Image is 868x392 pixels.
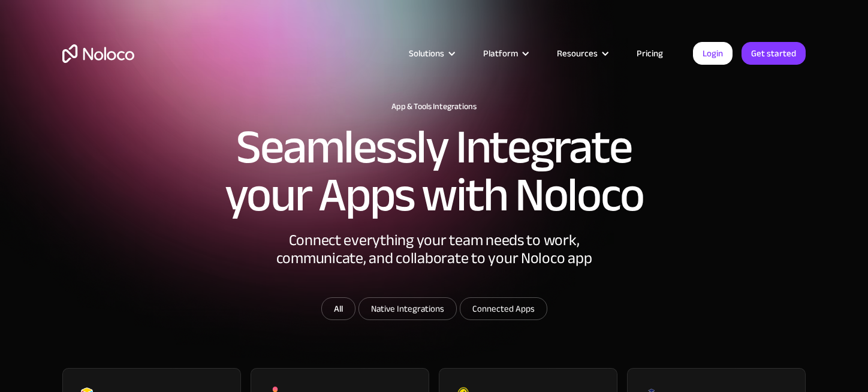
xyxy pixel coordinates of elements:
div: Platform [483,46,518,61]
div: Solutions [394,46,468,61]
a: home [62,44,134,63]
div: Solutions [409,46,444,61]
h2: Seamlessly Integrate your Apps with Noloco [224,123,644,219]
a: Get started [742,42,806,65]
div: Resources [542,46,622,61]
a: Login [693,42,733,65]
form: Email Form [194,297,674,323]
div: Platform [468,46,542,61]
div: Resources [557,46,598,61]
a: All [321,297,355,320]
a: Pricing [622,46,678,61]
div: Connect everything your team needs to work, communicate, and collaborate to your Noloco app [254,231,614,297]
